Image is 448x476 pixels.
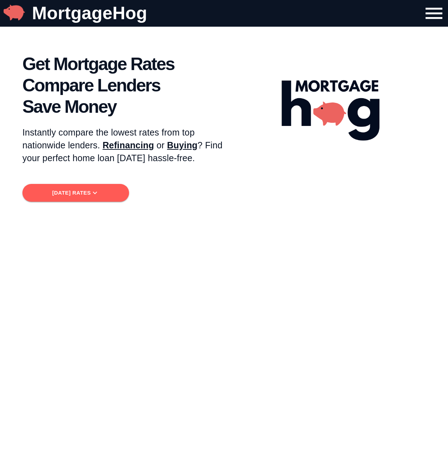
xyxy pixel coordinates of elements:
[22,76,236,94] span: Compare Lenders
[22,98,236,116] span: Save Money
[28,188,123,197] span: [DATE] Rates
[32,3,147,23] a: MortgageHog
[167,140,198,150] span: Buying
[281,44,380,141] img: MortgageHog Logo
[102,140,154,150] span: Refinancing
[4,2,25,23] img: MortgageHog Logo
[22,126,236,164] p: Instantly compare the lowest rates from top nationwide lenders. or ? Find your perfect home loan ...
[22,184,129,202] button: [DATE] Rates
[22,55,236,73] span: Get Mortgage Rates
